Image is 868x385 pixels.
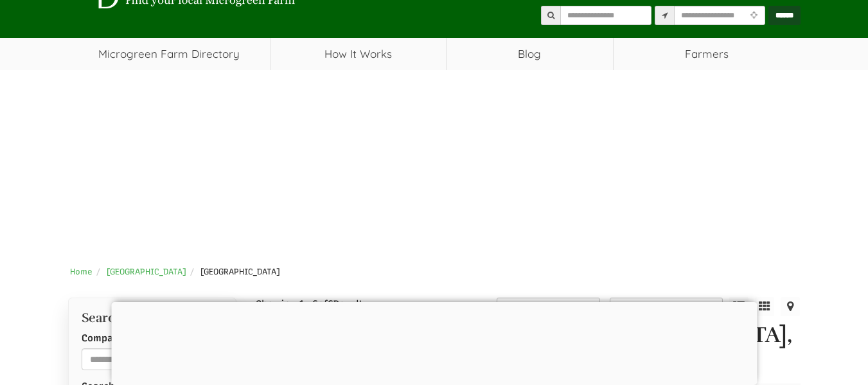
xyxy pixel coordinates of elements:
a: How It Works [270,38,446,70]
a: Blog [447,38,613,70]
h2: Search for a Farm [82,311,224,325]
a: Microgreen Farm Directory [68,38,270,70]
iframe: Advertisement [49,76,820,256]
span: 6 [312,298,318,310]
label: Company Name: [82,332,157,345]
i: Use Current Location [747,12,761,20]
span: [GEOGRAPHIC_DATA] [200,267,280,276]
select: overall_rating_filter-1 [497,298,600,317]
span: 6 [328,298,333,310]
a: [GEOGRAPHIC_DATA] [107,267,186,276]
iframe: Advertisement [111,302,757,382]
div: Showing 1 - of Results [256,298,437,311]
span: Farmers [614,38,801,70]
a: Home [70,267,93,276]
select: sortbox-1 [610,298,723,317]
